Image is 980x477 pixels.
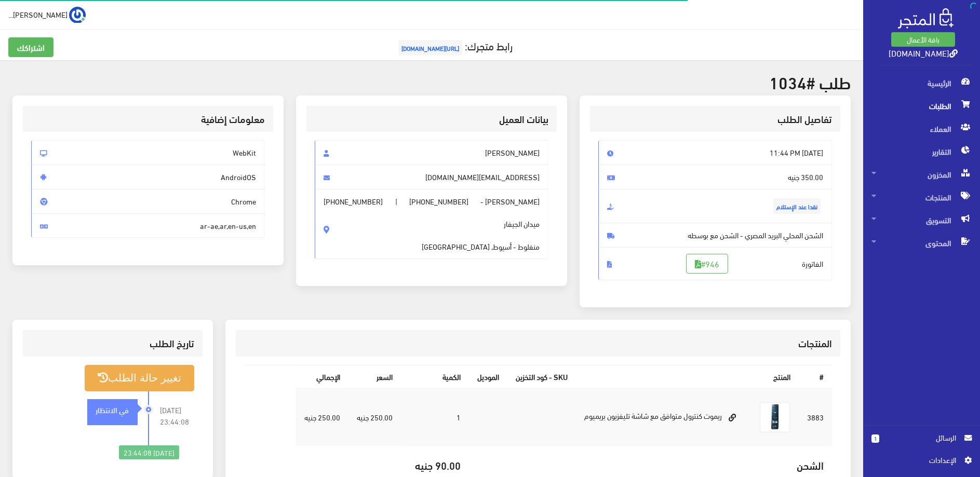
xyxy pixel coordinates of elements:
span: Chrome [31,189,265,214]
th: SKU - كود التخزين [507,365,576,388]
span: المحتوى [871,231,972,254]
span: [PERSON_NAME] - | [315,189,548,259]
span: WebKit [31,140,265,165]
span: [PERSON_NAME] [315,140,548,165]
span: المنتجات [871,186,972,209]
a: رابط متجرك:[URL][DOMAIN_NAME] [396,36,513,55]
a: اﻹعدادات [871,454,972,471]
span: الرئيسية [871,72,972,94]
img: . [898,8,954,29]
span: نقدا عند الإستلام [773,198,821,214]
h3: تاريخ الطلب [31,338,194,348]
a: العملاء [863,117,980,140]
td: 1 [401,388,469,446]
th: الكمية [401,365,469,388]
h3: المنتجات [244,338,833,348]
span: الفاتورة [598,247,832,280]
td: 250.00 جنيه [348,388,401,446]
span: اﻹعدادات [880,454,956,466]
a: #946 [686,254,728,274]
a: التقارير [863,140,980,163]
img: ... [69,7,86,23]
button: تغيير حالة الطلب [85,365,194,391]
th: المنتج [576,365,799,388]
h5: 90.00 جنيه [409,459,461,471]
th: اﻹجمالي [296,365,348,388]
h3: بيانات العميل [315,114,548,124]
h3: معلومات إضافية [31,114,265,124]
span: ميدان الجيفار منفلوط - أسيوط, [GEOGRAPHIC_DATA] [422,207,540,252]
span: العملاء [871,117,972,140]
span: [PERSON_NAME]... [8,8,68,21]
td: 250.00 جنيه [296,388,348,446]
a: اشتراكك [8,37,53,57]
span: [URL][DOMAIN_NAME] [398,40,462,56]
h3: تفاصيل الطلب [598,114,832,124]
span: الطلبات [871,94,972,117]
a: المنتجات [863,186,980,209]
td: ريموت كنترول متوافق مع شاشة تليفزيون بريميوم [576,388,751,446]
span: [PHONE_NUMBER] [324,196,383,207]
strong: في الانتظار [96,404,129,415]
th: السعر [348,365,401,388]
a: الطلبات [863,94,980,117]
td: 3883 [799,388,832,446]
span: [PHONE_NUMBER] [409,196,468,207]
iframe: Drift Widget Chat Controller [12,406,52,445]
a: المحتوى [863,231,980,254]
h2: طلب #1034 [12,73,851,91]
div: [DATE] 23:44:08 [119,445,179,460]
th: الموديل [469,365,507,388]
span: 1 [871,434,879,443]
th: # [799,365,832,388]
span: التسويق [871,209,972,231]
span: 350.00 جنيه [598,165,832,189]
span: الشحن المحلي البريد المصري - الشحن مع بوسطه [598,223,832,248]
a: المخزون [863,163,980,186]
span: [EMAIL_ADDRESS][DOMAIN_NAME] [315,165,548,189]
h5: الشحن [477,459,824,471]
a: ... [PERSON_NAME]... [8,6,86,23]
span: ar-ae,ar,en-us,en [31,213,265,238]
a: باقة الأعمال [891,32,955,47]
span: [DATE] 11:44 PM [598,140,832,165]
span: الرسائل [888,432,956,443]
span: المخزون [871,163,972,186]
a: [DOMAIN_NAME] [889,45,958,60]
span: AndroidOS [31,165,265,189]
a: 1 الرسائل [871,432,972,454]
span: التقارير [871,140,972,163]
span: [DATE] 23:44:08 [160,404,194,427]
a: الرئيسية [863,72,980,94]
